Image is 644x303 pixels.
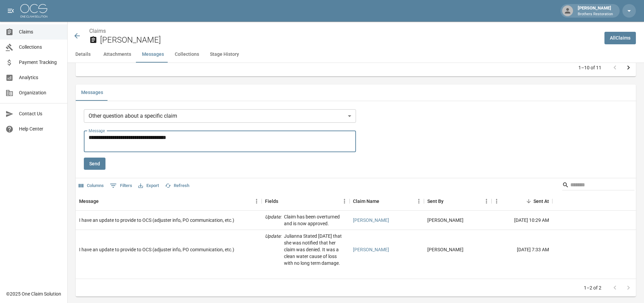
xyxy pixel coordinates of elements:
[578,64,601,71] p: 1–10 of 11
[4,4,18,18] button: open drawer
[350,192,424,211] div: Claim Name
[339,196,350,206] button: Menu
[76,85,109,101] button: Messages
[169,46,205,63] button: Collections
[79,246,234,253] div: I have an update to provide to OCS (adjuster info, PO communication, etc.)
[265,213,281,227] p: Update :
[427,217,463,224] div: Tanner Bingham
[622,61,635,74] button: Go to next page
[353,192,379,211] div: Claim Name
[427,246,463,253] div: Tanner Bingham
[278,196,288,206] button: Sort
[6,290,61,297] div: © 2025 One Claim Solution
[19,28,62,36] span: Claims
[89,27,599,35] nav: breadcrumb
[89,128,105,134] label: Message
[562,180,635,192] div: Search
[137,181,161,191] button: Export
[533,192,549,211] div: Sent At
[137,46,169,63] button: Messages
[68,46,98,63] button: Details
[252,196,262,206] button: Menu
[265,192,278,211] div: Fields
[578,11,613,17] p: Brothers Restoration
[84,109,356,123] div: Other question about a specific claim
[98,46,137,63] button: Attachments
[68,46,644,63] div: anchor tabs
[19,59,62,66] span: Payment Tracking
[353,217,389,224] a: [PERSON_NAME]
[492,192,552,211] div: Sent At
[79,217,234,224] div: I have an update to provide to OCS (adjuster info, PO communication, etc.)
[492,211,552,230] div: [DATE] 10:29 AM
[76,192,262,211] div: Message
[84,158,105,170] button: Send
[19,110,62,117] span: Contact Us
[79,192,99,211] div: Message
[575,5,616,17] div: [PERSON_NAME]
[427,192,444,211] div: Sent By
[163,181,191,191] button: Refresh
[77,181,105,191] button: Select columns
[414,196,424,206] button: Menu
[492,230,552,270] div: [DATE] 7:33 AM
[444,196,453,206] button: Sort
[20,4,47,18] img: ocs-logo-white-transparent.png
[19,44,62,51] span: Collections
[99,196,108,206] button: Sort
[379,196,389,206] button: Sort
[108,180,134,191] button: Show filters
[284,213,346,227] p: Claim has been overturned and is now approved.
[262,192,350,211] div: Fields
[424,192,492,211] div: Sent By
[19,74,62,81] span: Analytics
[100,35,599,45] h2: [PERSON_NAME]
[353,246,389,253] a: [PERSON_NAME]
[584,284,601,291] p: 1–2 of 2
[205,46,244,63] button: Stage History
[19,125,62,133] span: Help Center
[76,85,636,101] div: related-list tabs
[284,233,346,266] p: Julianna Stated [DATE] that she was notified that her claim was denied. It was a clean water caus...
[265,233,281,266] p: Update :
[481,196,492,206] button: Menu
[604,32,636,44] a: AllClaims
[89,28,106,34] a: Claims
[492,196,502,206] button: Menu
[524,196,533,206] button: Sort
[19,89,62,96] span: Organization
